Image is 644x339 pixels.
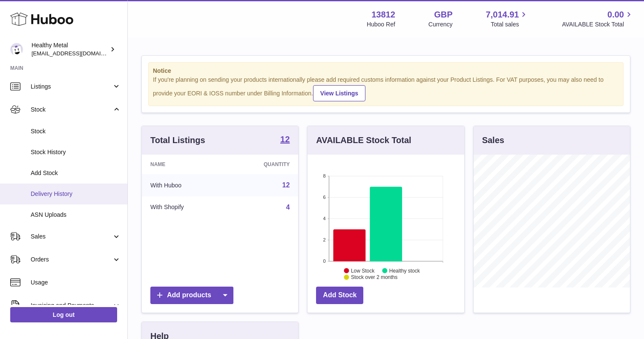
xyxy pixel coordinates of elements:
strong: 13812 [371,9,395,20]
h3: Sales [482,135,504,146]
td: With Huboo [142,174,226,196]
text: 4 [323,216,326,221]
h3: AVAILABLE Stock Total [316,135,411,146]
span: Total sales [491,20,529,29]
span: Orders [31,256,112,264]
div: Huboo Ref [367,20,395,29]
strong: 12 [280,135,290,144]
strong: GBP [434,9,452,20]
span: Listings [31,83,112,91]
div: If you're planning on sending your products internationally please add required customs informati... [153,76,619,101]
span: Delivery History [31,190,121,198]
span: Stock [31,127,121,135]
text: Stock over 2 months [351,274,397,280]
span: Stock [31,106,112,114]
strong: Notice [153,67,619,75]
span: Invoicing and Payments [31,302,112,310]
a: Log out [10,307,117,322]
span: AVAILABLE Stock Total [562,20,634,29]
span: [EMAIL_ADDRESS][DOMAIN_NAME] [32,50,125,57]
div: Healthy Metal [32,41,108,57]
img: internalAdmin-13812@internal.huboo.com [10,43,23,56]
span: 0.00 [607,9,624,20]
td: With Shopify [142,196,226,218]
text: Healthy stock [389,267,420,273]
a: Add products [150,287,233,304]
span: Add Stock [31,169,121,177]
a: 4 [286,204,290,211]
a: 12 [280,135,290,145]
span: Sales [31,233,112,241]
th: Quantity [226,155,298,174]
a: View Listings [313,85,365,101]
a: 12 [282,181,290,189]
a: Add Stock [316,287,363,304]
span: 7,014.91 [486,9,519,20]
div: Currency [428,20,453,29]
text: Low Stock [351,267,375,273]
text: 8 [323,173,326,178]
span: Usage [31,279,121,287]
h3: Total Listings [150,135,205,146]
span: Stock History [31,148,121,156]
text: 6 [323,195,326,200]
th: Name [142,155,226,174]
text: 2 [323,237,326,242]
a: 7,014.91 Total sales [486,9,529,29]
text: 0 [323,259,326,264]
a: 0.00 AVAILABLE Stock Total [562,9,634,29]
span: ASN Uploads [31,211,121,219]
